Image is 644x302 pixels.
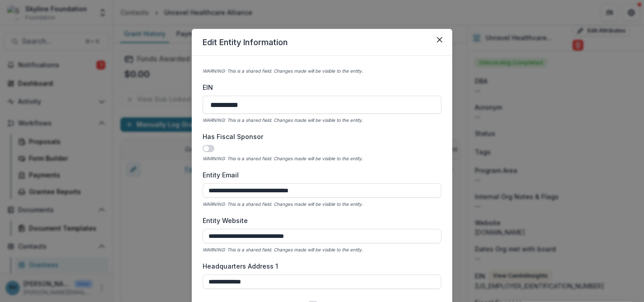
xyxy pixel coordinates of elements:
i: WARNING: This is a shared field. Changes made will be visible to the entity. [203,201,363,207]
i: WARNING: This is a shared field. Changes made will be visible to the entity. [203,247,363,252]
button: Close [432,33,447,47]
i: WARNING: This is a shared field. Changes made will be visible to the entity. [203,117,363,123]
label: EIN [203,83,436,92]
label: Entity Website [203,216,436,225]
label: Headquarters Address 1 [203,261,436,271]
i: WARNING: This is a shared field. Changes made will be visible to the entity. [203,68,363,74]
header: Edit Entity Information [192,29,452,56]
label: Entity Email [203,170,436,180]
label: Has Fiscal Sponsor [203,132,436,141]
i: WARNING: This is a shared field. Changes made will be visible to the entity. [203,156,363,161]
